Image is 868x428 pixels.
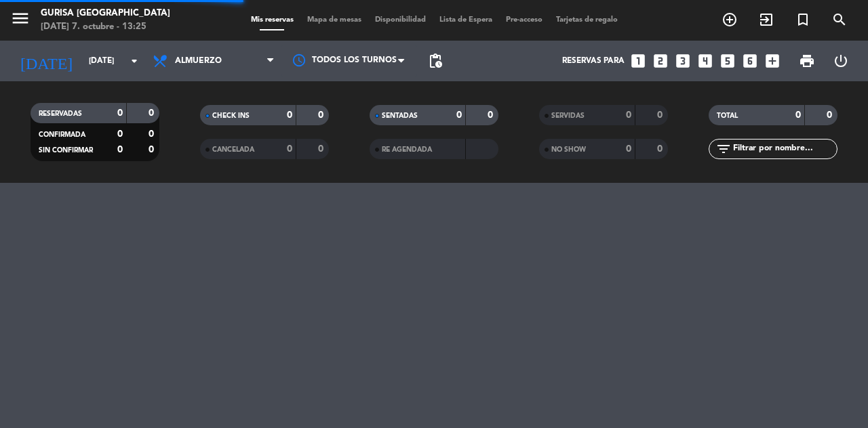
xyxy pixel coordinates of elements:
[456,110,462,120] strong: 0
[10,8,31,33] button: menu
[715,141,732,157] i: filter_list
[657,144,665,154] strong: 0
[758,12,774,28] i: exit_to_app
[499,16,549,24] span: Pre-acceso
[551,146,586,153] span: NO SHOW
[117,129,123,139] strong: 0
[41,20,170,34] div: [DATE] 7. octubre - 13:25
[833,53,849,69] i: power_settings_new
[117,108,123,118] strong: 0
[318,110,326,120] strong: 0
[831,12,848,28] i: search
[764,52,781,70] i: add_box
[39,147,93,154] span: SIN CONFIRMAR
[10,8,31,28] i: menu
[799,53,815,69] span: print
[551,112,585,119] span: SERVIDAS
[318,144,326,154] strong: 0
[824,41,858,81] div: LOG OUT
[117,145,123,154] strong: 0
[10,46,82,76] i: [DATE]
[488,110,496,120] strong: 0
[562,56,625,66] span: Reservas para
[287,110,292,120] strong: 0
[382,146,432,153] span: RE AGENDADA
[827,110,835,120] strong: 0
[717,112,738,119] span: TOTAL
[719,52,736,70] i: looks_5
[126,53,142,69] i: arrow_drop_down
[287,144,292,154] strong: 0
[795,12,811,28] i: turned_in_not
[41,7,170,20] div: Gurisa [GEOGRAPHIC_DATA]
[674,52,692,70] i: looks_3
[368,16,433,24] span: Disponibilidad
[175,56,222,66] span: Almuerzo
[629,52,647,70] i: looks_one
[795,110,801,120] strong: 0
[549,16,625,24] span: Tarjetas de regalo
[626,110,631,120] strong: 0
[722,12,738,28] i: add_circle_outline
[652,52,669,70] i: looks_two
[39,131,85,138] span: CONFIRMADA
[732,142,837,156] input: Filtrar por nombre...
[149,145,157,154] strong: 0
[741,52,759,70] i: looks_6
[626,144,631,154] strong: 0
[657,110,665,120] strong: 0
[149,129,157,139] strong: 0
[244,16,300,24] span: Mis reservas
[382,112,418,119] span: SENTADAS
[427,53,443,69] span: pending_actions
[212,112,250,119] span: CHECK INS
[300,16,368,24] span: Mapa de mesas
[696,52,714,70] i: looks_4
[39,110,82,117] span: RESERVADAS
[149,108,157,118] strong: 0
[433,16,499,24] span: Lista de Espera
[212,146,254,153] span: CANCELADA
